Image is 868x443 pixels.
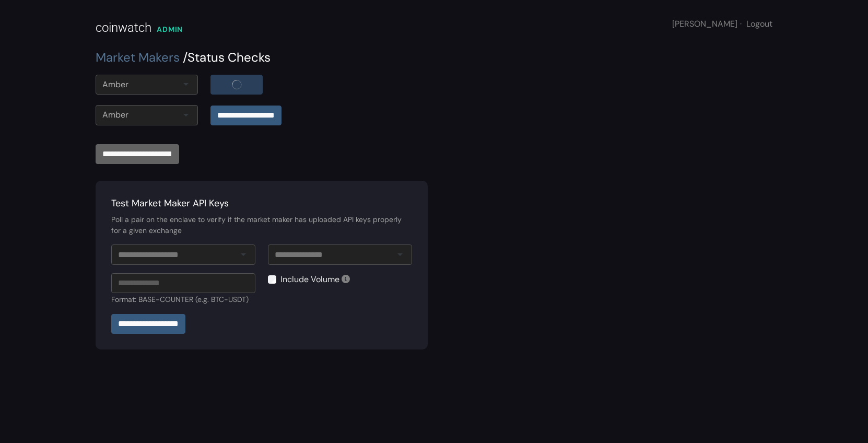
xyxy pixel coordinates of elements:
div: [PERSON_NAME] [672,18,772,30]
span: · [740,18,742,29]
div: coinwatch [96,18,151,37]
a: Market Makers [96,49,180,65]
div: Test Market Maker API Keys [111,196,412,211]
a: Logout [746,18,772,29]
small: Format: BASE-COUNTER (e.g. BTC-USDT) [111,295,249,304]
div: Poll a pair on the enclave to verify if the market maker has uploaded API keys properly for a giv... [111,214,412,236]
label: Include Volume [280,273,339,286]
div: Amber [102,78,128,91]
span: / [183,49,187,65]
div: ADMIN [157,24,183,35]
div: Amber [102,109,128,121]
div: Status Checks [96,48,772,67]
